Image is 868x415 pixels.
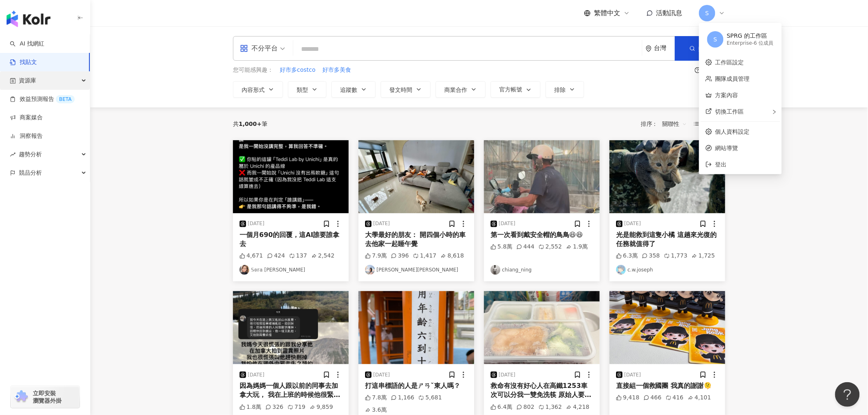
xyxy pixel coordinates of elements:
div: [DATE] [248,220,265,227]
button: 追蹤數 [331,81,376,98]
div: 不分平台 [240,42,278,55]
span: 網站導覽 [715,144,775,153]
div: 416 [666,394,684,402]
div: 358 [642,252,660,260]
div: 1.8萬 [240,403,261,411]
div: 4,101 [688,394,711,402]
img: post-image [484,291,600,364]
span: 關聯性 [662,117,687,130]
div: 137 [289,252,307,260]
div: 7.8萬 [365,394,387,402]
button: 類型 [288,81,327,98]
img: KOL Avatar [240,265,249,275]
a: searchAI 找網紅 [10,40,44,48]
button: 發文時間 [381,81,431,98]
div: [DATE] [248,372,265,379]
div: 一個月690的回覆，這AI誰要誰拿去 [240,230,342,249]
span: 您可能感興趣： [233,66,273,74]
a: 商案媒合 [10,114,43,122]
div: 1,362 [539,403,562,411]
div: 466 [644,394,662,402]
a: KOL Avatar𝕊𝕠𝕣𝕒 [PERSON_NAME] [240,265,342,275]
img: chrome extension [13,390,29,404]
div: [DATE] [499,220,516,227]
div: 排序： [641,117,692,130]
div: 1.9萬 [566,243,588,251]
img: logo [7,11,50,27]
div: 719 [288,403,306,411]
div: 9,859 [310,403,333,411]
div: 1,725 [692,252,715,260]
button: 好市多美食 [322,66,352,75]
span: question-circle [695,67,701,73]
a: 工作區設定 [715,59,744,66]
span: rise [10,152,16,157]
img: post-image [233,140,349,213]
div: Enterprise - 6 位成員 [727,40,774,47]
iframe: Help Scout Beacon - Open [835,382,860,407]
span: 競品分析 [19,164,42,182]
img: post-image [610,140,725,213]
div: [DATE] [624,220,641,227]
img: post-image [610,291,725,364]
div: 共 筆 [233,121,267,127]
div: 台灣 [654,45,675,52]
div: 打這串標語的人是ㄕㄢˇ東人嗎？ [365,381,468,390]
span: 資源庫 [19,71,36,90]
div: 光是能救到這隻小橘 這趟來光復的任務就值得了 [616,230,719,249]
span: S [714,35,717,44]
div: [DATE] [499,372,516,379]
div: 444 [516,243,535,251]
img: post-image [233,291,349,364]
img: post-image [359,140,474,213]
img: post-image [484,140,600,213]
span: 商業合作 [444,87,467,93]
span: S [706,9,709,18]
div: 9,418 [616,394,640,402]
span: 官方帳號 [499,86,522,93]
a: KOL Avatarc.w.joseph [616,265,719,275]
img: KOL Avatar [616,265,626,275]
button: 好市多costco [279,66,316,75]
div: 直接組一個救國團 我真的謝謝🫠 [616,381,719,390]
span: 好市多美食 [322,66,351,74]
div: [DATE] [624,372,641,379]
div: 2,552 [539,243,562,251]
span: 切換工作區 [715,108,744,115]
a: 個人資料設定 [715,128,750,135]
div: 6.4萬 [491,403,512,411]
img: post-image [359,291,474,364]
img: KOL Avatar [491,265,500,275]
div: [DATE] [373,220,390,227]
span: 活動訊息 [656,9,683,17]
div: 424 [267,252,285,260]
div: 救命有沒有好心人在高鐵1253車次可以分我一雙免洗筷 原始人要上線吃便當了 19:51台北發車-21:30到左營這班！！！ 救命啊！！！（大叫） [491,381,593,400]
button: 商業合作 [436,81,486,98]
div: 第一次看到戴安全帽的鳥鳥😆😆 [491,230,593,239]
span: right [772,109,777,114]
div: 大學最好的朋友： 開四個小時的車去他家一起睡午覺 [365,230,468,249]
a: 找貼文 [10,58,37,66]
a: chrome extension立即安裝 瀏覽器外掛 [11,386,80,408]
span: 好市多costco [280,66,315,74]
span: appstore [240,44,248,52]
img: KOL Avatar [365,265,375,275]
div: 4,218 [566,403,589,411]
span: 排除 [554,87,566,93]
div: 1,166 [391,394,414,402]
div: 1,417 [413,252,436,260]
div: 5,681 [418,394,442,402]
button: 內容形式 [233,81,283,98]
span: environment [646,46,652,52]
div: 802 [516,403,535,411]
button: 官方帳號 [491,81,541,98]
div: SPRG 的工作區 [727,32,774,40]
div: 6.3萬 [616,252,638,260]
span: 立即安裝 瀏覽器外掛 [33,390,62,404]
a: KOL Avatar[PERSON_NAME][PERSON_NAME] [365,265,468,275]
div: 4,671 [240,252,263,260]
div: 5.8萬 [491,243,512,251]
span: 內容形式 [242,87,265,93]
div: [DATE] [373,372,390,379]
span: 發文時間 [389,87,412,93]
